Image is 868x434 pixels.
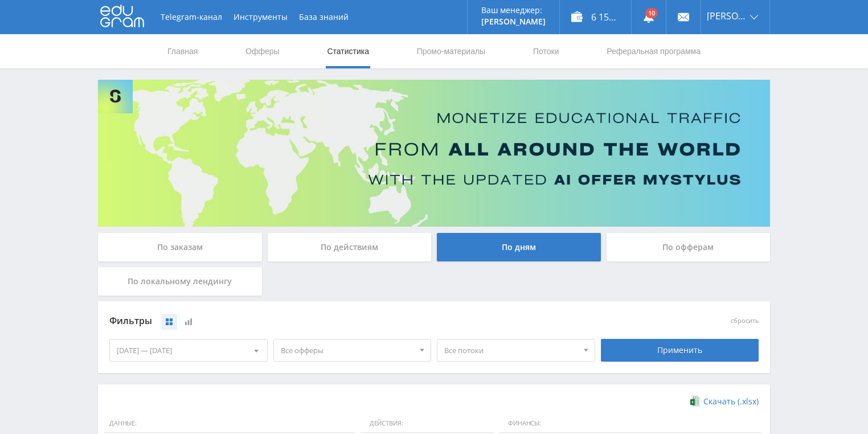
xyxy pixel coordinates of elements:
[690,395,700,407] img: xlsx
[444,339,578,361] span: Все потоки
[268,233,432,261] div: По действиям
[98,267,262,296] div: По локальному лендингу
[326,34,370,68] a: Статистика
[110,339,267,361] div: [DATE] — [DATE]
[731,317,759,325] button: сбросить
[690,396,759,407] a: Скачать (.xlsx)
[244,34,281,68] a: Офферы
[104,414,355,433] span: Данные:
[98,80,770,227] img: Banner
[703,397,759,406] span: Скачать (.xlsx)
[607,233,771,261] div: По офферам
[481,17,546,26] p: [PERSON_NAME]
[281,339,414,361] span: Все офферы
[437,233,601,261] div: По дням
[481,6,546,15] p: Ваш менеджер:
[605,34,702,68] a: Реферальная программа
[166,34,199,68] a: Главная
[98,233,262,261] div: По заказам
[109,313,595,330] div: Фильтры
[499,414,761,433] span: Финансы:
[532,34,560,68] a: Потоки
[601,339,759,362] div: Применить
[361,414,494,433] span: Действия:
[416,34,486,68] a: Промо-материалы
[707,11,747,21] span: [PERSON_NAME]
